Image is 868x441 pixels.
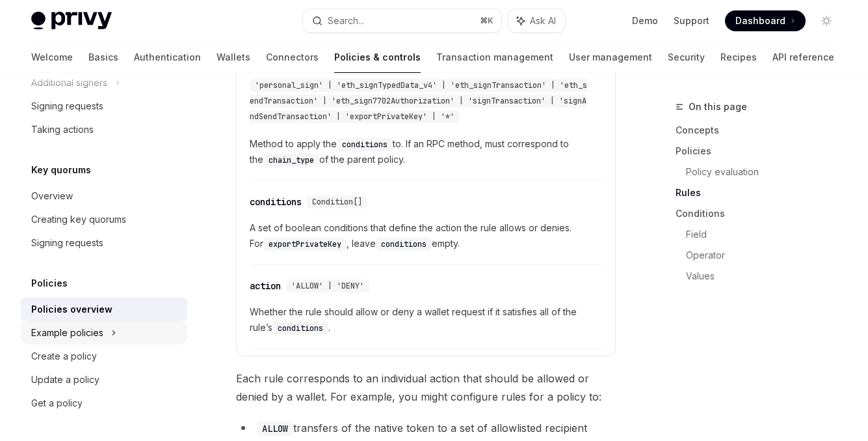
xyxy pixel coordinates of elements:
span: On this page [689,99,747,115]
button: Toggle dark mode [816,10,837,31]
a: Conditions [676,203,847,224]
div: Overview [31,188,73,204]
a: Signing requests [21,94,187,118]
a: Signing requests [21,231,187,255]
a: Recipes [720,42,757,73]
h5: Policies [31,276,68,291]
a: User management [569,42,652,73]
a: Policies & controls [334,42,421,73]
a: Values [686,266,847,287]
a: Get a policy [21,391,187,415]
div: Signing requests [31,98,103,114]
img: light logo [31,12,112,30]
div: Signing requests [31,235,103,251]
code: conditions [376,238,432,251]
span: Each rule corresponds to an individual action that should be allowed or denied by a wallet. For e... [236,369,616,406]
span: Method to apply the to. If an RPC method, must correspond to the of the parent policy. [250,136,602,167]
div: action [250,279,281,292]
code: exportPrivateKey [263,238,347,251]
div: conditions [250,195,302,208]
span: Condition[] [312,197,362,207]
a: Transaction management [436,42,553,73]
a: Operator [686,245,847,266]
div: Taking actions [31,122,94,137]
div: Create a policy [31,349,97,364]
code: chain_type [263,154,319,167]
code: conditions [272,322,328,335]
span: 'ALLOW' | 'DENY' [291,281,364,291]
span: Dashboard [735,14,785,27]
a: API reference [772,42,834,73]
div: Creating key quorums [31,212,126,227]
a: Update a policy [21,368,187,391]
button: Ask AI [508,9,565,33]
a: Authentication [134,42,201,73]
span: 'personal_sign' | 'eth_signTypedData_v4' | 'eth_signTransaction' | 'eth_sendTransaction' | 'eth_s... [250,80,587,122]
a: Policies overview [21,298,187,321]
a: Support [674,14,709,27]
a: Policy evaluation [686,162,847,182]
a: Creating key quorums [21,208,187,231]
a: Policies [676,141,847,162]
button: Search...⌘K [303,9,501,33]
a: Demo [632,14,658,27]
a: Overview [21,184,187,208]
span: A set of boolean conditions that define the action the rule allows or denies. For , leave empty. [250,220,602,251]
a: Connectors [266,42,319,73]
a: Wallets [217,42,250,73]
span: ⌘ K [480,16,493,26]
a: Create a policy [21,345,187,368]
a: Concepts [676,120,847,141]
a: Rules [676,182,847,203]
a: Welcome [31,42,73,73]
a: Basics [88,42,118,73]
code: ALLOW [257,421,293,436]
a: Taking actions [21,118,187,141]
a: Dashboard [725,10,806,31]
div: Example policies [31,325,103,341]
a: Field [686,224,847,245]
div: Update a policy [31,372,99,388]
h5: Key quorums [31,162,91,178]
span: Ask AI [530,14,556,27]
div: Search... [328,13,364,29]
div: Get a policy [31,395,83,411]
div: Policies overview [31,302,112,317]
span: Whether the rule should allow or deny a wallet request if it satisfies all of the rule’s . [250,304,602,335]
a: Security [668,42,705,73]
code: conditions [337,138,393,151]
